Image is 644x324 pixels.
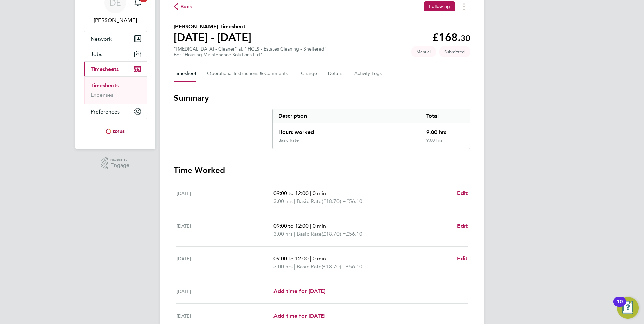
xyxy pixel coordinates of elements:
[313,190,326,196] span: 0 min
[273,313,325,319] span: Add time for [DATE]
[617,297,639,319] button: Open Resource Center, 10 new notifications
[101,157,130,170] a: Powered byEngage
[273,223,309,229] span: 09:00 to 12:00
[421,138,470,149] div: 9.00 hrs
[273,312,325,320] a: Add time for [DATE]
[84,104,147,119] button: Preferences
[84,16,147,24] span: Danielle Ebden
[84,46,147,61] button: Jobs
[91,36,112,42] span: Network
[174,66,196,82] button: Timesheet
[346,198,362,204] span: £56.10
[457,255,468,262] span: Edit
[91,66,119,72] span: Timesheets
[180,3,193,11] span: Back
[310,223,311,229] span: |
[273,287,325,295] a: Add time for [DATE]
[174,93,470,103] h3: Summary
[354,66,383,82] button: Activity Logs
[297,197,322,205] span: Basic Rate
[174,31,251,44] h1: [DATE] - [DATE]
[346,231,362,237] span: £56.10
[273,109,421,123] div: Description
[84,126,147,137] a: Go to home page
[174,2,193,11] button: Back
[278,138,299,143] div: Basic Rate
[174,52,327,58] div: For "Housing Maintenance Solutions Ltd"
[273,198,293,204] span: 3.00 hrs
[176,255,273,271] div: [DATE]
[174,46,327,58] div: "[MEDICAL_DATA] - Cleaner" at "IHCLS - Estates Cleaning - Sheltered"
[297,230,322,238] span: Basic Rate
[207,66,290,82] button: Operational Instructions & Comments
[457,222,468,230] a: Edit
[457,255,468,263] a: Edit
[457,190,468,196] span: Edit
[110,157,129,163] span: Powered by
[273,190,309,196] span: 09:00 to 12:00
[421,109,470,123] div: Total
[110,163,129,168] span: Engage
[91,108,120,115] span: Preferences
[84,76,147,104] div: Timesheets
[424,1,455,11] button: Following
[322,263,346,270] span: (£18.70) =
[461,33,470,43] span: 30
[346,263,362,270] span: £56.10
[322,231,346,237] span: (£18.70) =
[458,1,470,12] button: Timesheets Menu
[313,255,326,262] span: 0 min
[273,288,325,294] span: Add time for [DATE]
[301,66,317,82] button: Charge
[273,255,309,262] span: 09:00 to 12:00
[84,62,147,76] button: Timesheets
[91,92,114,98] a: Expenses
[176,312,273,320] div: [DATE]
[322,198,346,204] span: (£18.70) =
[439,46,470,57] span: This timesheet is Submitted.
[273,263,293,270] span: 3.00 hrs
[91,51,102,57] span: Jobs
[176,287,273,295] div: [DATE]
[411,46,436,57] span: This timesheet was manually created.
[457,189,468,197] a: Edit
[174,165,470,176] h3: Time Worked
[272,109,470,149] div: Summary
[84,31,147,46] button: Network
[457,223,468,229] span: Edit
[176,222,273,238] div: [DATE]
[273,123,421,138] div: Hours worked
[617,302,623,311] div: 10
[310,190,311,196] span: |
[176,189,273,205] div: [DATE]
[294,263,295,270] span: |
[174,23,251,31] h2: [PERSON_NAME] Timesheet
[103,126,127,137] img: torus-logo-retina.png
[273,231,293,237] span: 3.00 hrs
[313,223,326,229] span: 0 min
[432,31,470,44] app-decimal: £168.
[421,123,470,138] div: 9.00 hrs
[310,255,311,262] span: |
[91,82,119,89] a: Timesheets
[294,231,295,237] span: |
[297,263,322,271] span: Basic Rate
[429,3,450,9] span: Following
[294,198,295,204] span: |
[328,66,344,82] button: Details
